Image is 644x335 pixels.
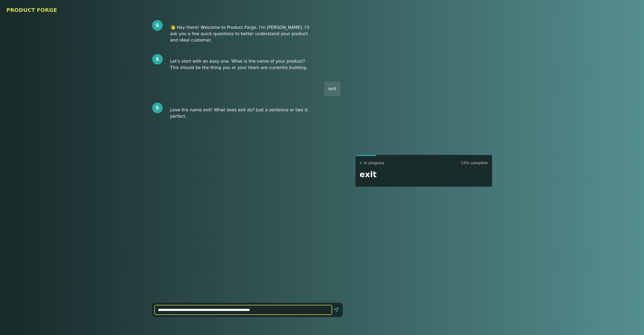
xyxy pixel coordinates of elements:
[156,56,159,63] span: S
[324,81,341,96] div: exit
[6,6,638,14] h1: PRODUCT FORGE
[166,103,317,124] div: Love the name exit! What does exit do? Just a sentence or two is perfect.
[364,160,385,166] span: In progress
[166,20,317,48] div: 👋 Hey there! Welcome to Product Forge. I'm [PERSON_NAME]. I'll ask you a few quick questions to b...
[360,170,488,179] h2: exit
[156,104,159,112] span: S
[156,22,159,29] span: S
[166,54,317,75] div: Let's start with an easy one. What is the name of your product? This should be the thing you or y...
[461,160,488,166] span: 15 % complete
